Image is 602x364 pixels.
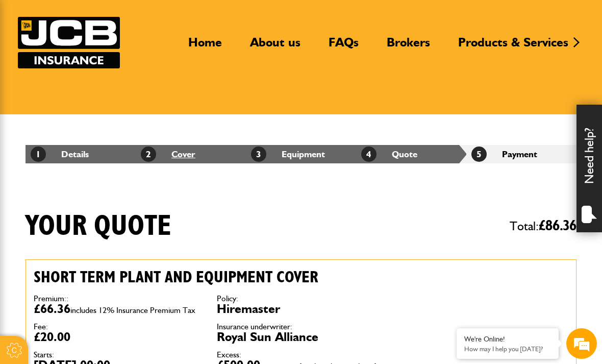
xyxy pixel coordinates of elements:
dt: Premium:: [34,295,202,303]
div: We're Online! [464,335,551,344]
em: Start Chat [139,285,185,299]
span: 3 [251,147,266,162]
span: 1 [31,147,46,162]
dt: Starts: [34,351,202,359]
dt: Excess: [217,351,385,359]
dd: £20.00 [34,331,202,343]
li: Quote [356,145,466,163]
input: Enter your last name [13,94,186,117]
span: £ [539,219,576,233]
div: Minimize live chat window [167,5,192,30]
textarea: Type your message and hit 'Enter' [13,185,186,277]
dd: £66.36 [34,303,202,315]
img: d_20077148190_company_1631870298795_20077148190 [17,57,43,71]
dt: Fee: [34,323,202,331]
a: Products & Services [450,35,576,58]
a: 1Details [31,149,89,159]
h1: Your quote [26,209,171,244]
p: How may I help you today? [464,345,551,353]
span: Total: [510,214,576,238]
div: Chat with us now [53,57,171,70]
a: FAQs [321,35,366,58]
input: Enter your email address [13,125,186,147]
input: Enter your phone number [13,155,186,177]
span: 4 [361,147,377,162]
h2: Short term plant and equipment cover [34,268,385,287]
span: 5 [471,147,487,162]
img: JCB Insurance Services logo [18,17,120,68]
dd: Hiremaster [217,303,385,315]
a: About us [242,35,308,58]
span: 2 [141,147,156,162]
a: JCB Insurance Services [18,17,120,68]
a: 3Equipment [251,149,325,159]
a: Home [181,35,230,58]
span: 86.36 [545,219,576,233]
dd: Royal Sun Alliance [217,331,385,343]
span: includes 12% Insurance Premium Tax [70,305,195,315]
a: 2Cover [141,149,195,159]
dt: Insurance underwriter: [217,323,385,331]
dt: Policy: [217,295,385,303]
a: Brokers [379,35,438,58]
li: Payment [466,145,576,163]
div: Need help? [576,105,602,232]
